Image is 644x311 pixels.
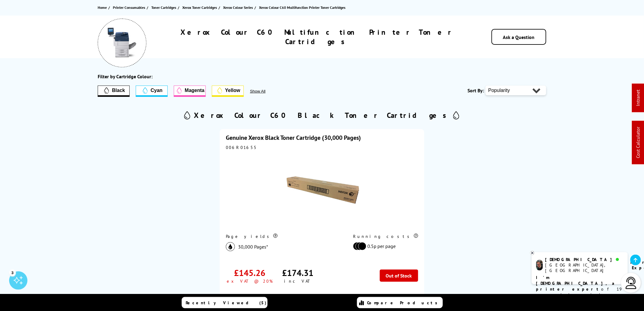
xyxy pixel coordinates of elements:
[226,242,235,251] img: black_icon.svg
[212,86,244,97] button: Yellow
[182,4,217,11] span: Xerox Toner Cartridges
[284,153,360,229] img: Xerox Black Toner Cartridge (30,000 Pages)
[282,267,314,278] div: £174.31
[113,4,145,11] span: Printer Consumables
[284,278,312,284] div: inc VAT
[367,300,441,306] span: Compare Products
[151,88,163,93] span: Cyan
[194,111,450,120] h2: Xerox Colour C60 Black Toner Cartridges
[545,262,623,273] div: [GEOGRAPHIC_DATA], [GEOGRAPHIC_DATA]
[112,88,125,93] span: Black
[226,234,341,239] div: Page yields
[226,134,361,142] a: Genuine Xerox Black Toner Cartridge (30,000 Pages)
[98,73,152,80] div: Filter by Cartridge Colour:
[223,4,254,11] a: Xerox Colour Series
[635,90,641,106] a: Intranet
[353,242,415,250] li: 0.5p per page
[259,5,345,10] span: Xerox Colour C60 Multifunction Printer Toner Cartridges
[98,4,108,11] a: Home
[635,127,641,158] a: Cost Calculator
[468,87,484,94] span: Sort By:
[234,267,266,278] div: £145.26
[9,269,16,276] div: 3
[174,86,206,97] button: Magenta
[151,4,178,11] a: Toner Cartridges
[225,88,240,93] span: Yellow
[357,297,443,308] a: Compare Products
[536,275,623,309] p: of 19 years! I can help you choose the right product
[151,4,176,11] span: Toner Cartridges
[536,275,617,292] b: I'm [DEMOGRAPHIC_DATA], a printer expert
[226,145,418,150] div: 006R01655
[353,234,418,239] div: Running costs
[238,244,268,250] span: 30,000 Pages*
[625,277,637,289] img: user-headset-light.svg
[136,86,168,97] button: Cyan
[503,34,535,40] a: Ask a Question
[107,28,137,58] img: Xerox Colour C60 Multifunction Printer Toner Cartridges
[250,89,282,94] button: Show All
[186,300,267,306] span: Recently Viewed (5)
[182,4,219,11] a: Xerox Toner Cartridges
[98,86,130,97] button: Filter by Black
[113,4,147,11] a: Printer Consumables
[182,297,268,308] a: Recently Viewed (5)
[185,88,205,93] span: Magenta
[227,278,273,284] div: ex VAT @ 20%
[380,270,418,282] div: Out of Stock
[223,4,253,11] span: Xerox Colour Series
[545,257,623,262] div: [DEMOGRAPHIC_DATA]
[165,27,469,46] h1: Xerox Colour C60 Multifunction Printer Toner Cartridges
[536,260,543,270] img: chris-livechat.png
